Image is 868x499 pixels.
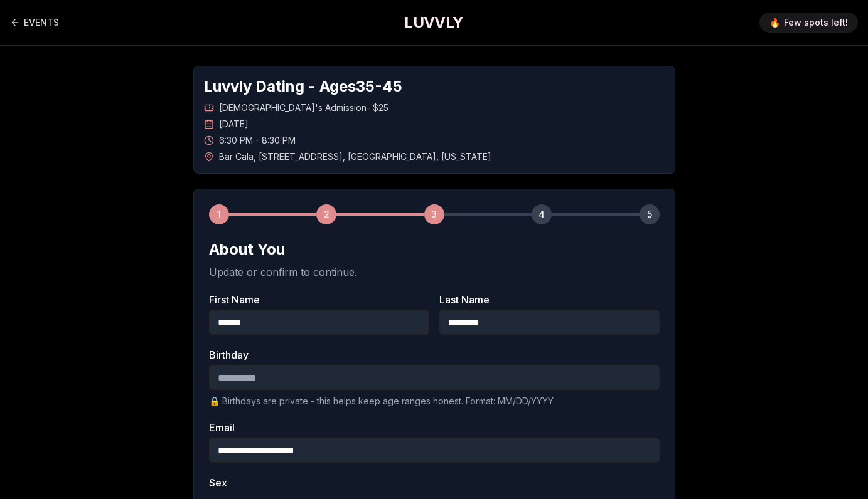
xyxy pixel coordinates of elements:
label: Last Name [439,295,660,305]
div: 4 [532,204,552,224]
p: Update or confirm to continue. [209,265,660,280]
span: 6:30 PM - 8:30 PM [219,134,296,147]
h1: Luvvly Dating - Ages 35 - 45 [204,76,665,97]
span: Bar Cala , [STREET_ADDRESS] , [GEOGRAPHIC_DATA] , [US_STATE] [219,150,491,163]
label: Sex [209,478,660,488]
h2: About You [209,239,660,260]
a: Back to events [10,10,59,35]
label: Birthday [209,350,660,360]
div: 1 [209,204,229,224]
a: LUVVLY [404,13,463,33]
span: [DATE] [219,118,249,130]
span: Few spots left! [784,16,848,29]
span: 🔥 [769,16,780,29]
span: [DEMOGRAPHIC_DATA]'s Admission - $25 [219,102,388,114]
p: 🔒 Birthdays are private - this helps keep age ranges honest. Format: MM/DD/YYYY [209,395,660,407]
div: 2 [316,204,336,224]
div: 5 [640,204,660,224]
div: 3 [424,204,444,224]
label: Email [209,423,660,433]
label: First Name [209,295,429,305]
